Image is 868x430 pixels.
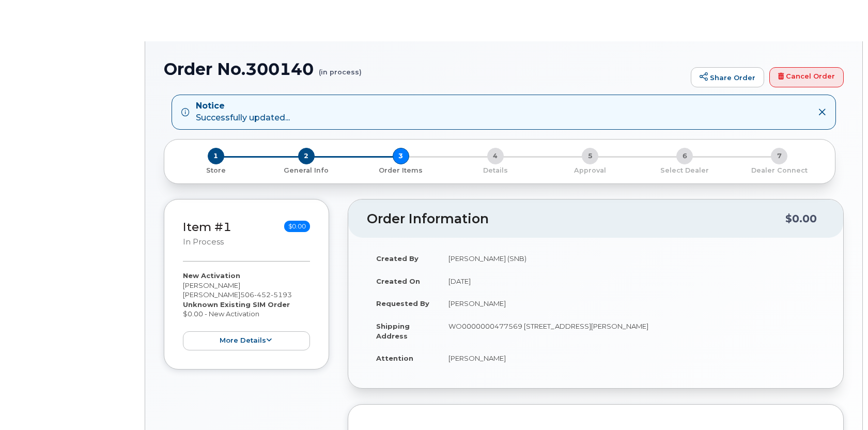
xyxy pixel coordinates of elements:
a: 1 Store [173,164,259,175]
strong: New Activation [183,271,240,280]
strong: Unknown Existing SIM Order [183,300,290,309]
p: General Info [263,166,349,175]
span: 2 [298,148,315,164]
strong: Created By [376,254,419,263]
small: in process [183,237,224,247]
div: [PERSON_NAME] [PERSON_NAME] $0.00 - New Activation [183,271,310,350]
span: 506 [240,290,292,299]
strong: Notice [196,100,290,112]
td: [DATE] [439,270,825,293]
span: 1 [208,148,224,164]
h2: Order Information [367,212,785,226]
td: [PERSON_NAME] (SNB) [439,247,825,270]
strong: Created On [376,277,420,285]
strong: Attention [376,354,413,362]
a: Item #1 [183,220,231,234]
strong: Requested By [376,299,429,308]
td: [PERSON_NAME] [439,292,825,315]
div: Successfully updated... [196,100,290,124]
td: [PERSON_NAME] [439,347,825,370]
button: more details [183,331,310,350]
a: Cancel Order [769,67,844,88]
span: $0.00 [284,221,310,232]
td: WO0000000477569 [STREET_ADDRESS][PERSON_NAME] [439,315,825,347]
p: Store [177,166,255,175]
strong: Shipping Address [376,322,410,340]
span: 452 [254,290,271,299]
span: 5193 [271,290,292,299]
small: (in process) [319,60,362,76]
a: 2 General Info [259,164,353,175]
h1: Order No.300140 [164,60,686,78]
div: $0.00 [785,209,817,228]
a: Share Order [691,67,764,88]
